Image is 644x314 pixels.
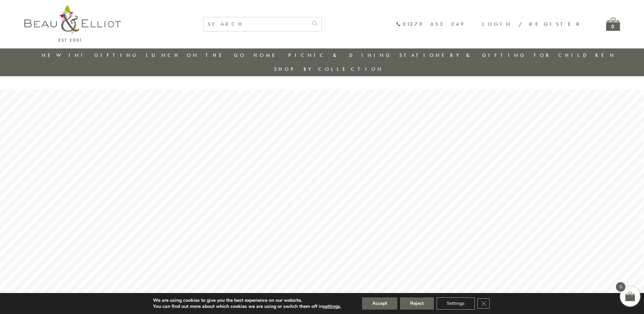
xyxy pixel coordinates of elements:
[478,298,490,309] button: Close GDPR Cookie Banner
[42,52,87,59] a: New in!
[94,52,138,59] a: Gifting
[153,297,341,303] p: We are using cookies to give you the best experience on our website.
[146,52,246,59] a: Lunch On The Go
[606,18,620,31] a: 0
[534,52,616,59] a: For Children
[437,297,475,310] button: Settings
[274,66,383,72] a: Shop by collection
[396,21,465,27] a: 01279 653 249
[24,5,121,42] img: logo
[153,303,341,310] p: You can find out more about which cookies we are using or switch them off in .
[253,52,281,59] a: Home
[616,282,625,292] span: 0
[482,21,582,27] a: Login / Register
[362,297,397,310] button: Accept
[323,303,340,310] button: settings
[288,52,392,59] a: Picnic & Dining
[400,297,434,310] button: Reject
[204,17,308,31] input: SEARCH
[399,52,526,59] a: Stationery & Gifting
